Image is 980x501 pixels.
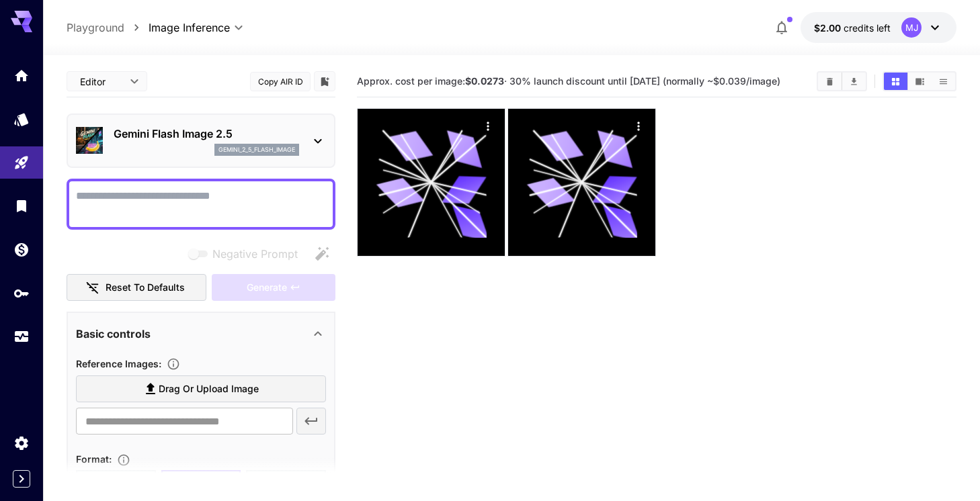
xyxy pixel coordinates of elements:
[67,19,124,36] a: Playground
[67,274,206,302] button: Reset to defaults
[149,19,230,36] span: Image Inference
[814,21,891,35] div: $2.00
[212,246,298,262] span: Negative Prompt
[13,435,30,451] div: Settings
[801,12,956,43] button: $2.00MJ
[357,75,780,87] span: Approx. cost per image: · 30% launch discount until [DATE] (normally ~$0.039/image)
[478,116,498,136] div: Actions
[319,73,331,89] button: Add to library
[908,73,932,90] button: Show images in video view
[250,72,311,91] button: Copy AIR ID
[76,375,326,403] label: Drag or upload image
[76,358,161,369] span: Reference Images :
[112,453,136,467] button: Choose the file format for the output image.
[76,120,326,161] div: Gemini Flash Image 2.5gemini_2_5_flash_image
[114,126,299,142] p: Gemini Flash Image 2.5
[932,73,955,90] button: Show images in list view
[161,357,186,371] button: Upload a reference image to guide the result. This is needed for Image-to-Image or Inpainting. Su...
[901,17,922,38] div: MJ
[628,116,648,136] div: Actions
[844,22,891,34] span: credits left
[13,197,30,214] div: Library
[883,71,956,91] div: Show images in grid viewShow images in video viewShow images in list view
[67,19,149,36] nav: breadcrumb
[76,318,326,350] div: Basic controls
[13,154,30,171] div: Playground
[884,73,907,90] button: Show images in grid view
[218,145,295,154] p: gemini_2_5_flash_image
[465,75,504,87] b: $0.0273
[814,22,844,34] span: $2.00
[159,381,259,398] span: Drag or upload image
[13,285,30,302] div: API Keys
[13,67,30,84] div: Home
[80,75,122,89] span: Editor
[13,328,30,345] div: Usage
[13,241,30,258] div: Wallet
[13,111,30,128] div: Models
[186,245,309,262] span: Negative prompts are not compatible with the selected model.
[76,326,151,342] p: Basic controls
[817,71,867,91] div: Clear ImagesDownload All
[76,453,112,465] span: Format :
[13,470,30,488] button: Expand sidebar
[842,73,866,90] button: Download All
[818,73,842,90] button: Clear Images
